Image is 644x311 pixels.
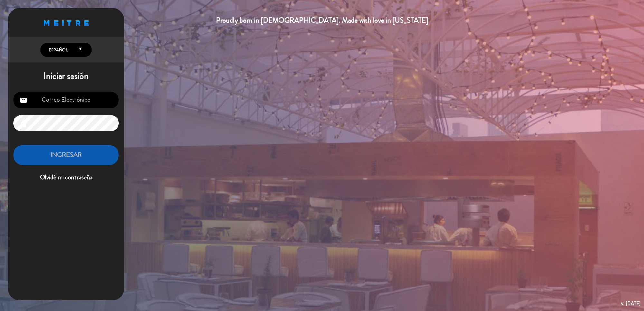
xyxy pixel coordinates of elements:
[13,145,119,165] button: INGRESAR
[13,92,119,108] input: Correo Electrónico
[20,96,27,104] i: email
[621,299,641,308] div: v. [DATE]
[20,119,27,127] i: lock
[8,71,124,82] h1: Iniciar sesión
[47,47,68,53] span: Español
[13,172,119,183] span: Olvidé mi contraseña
